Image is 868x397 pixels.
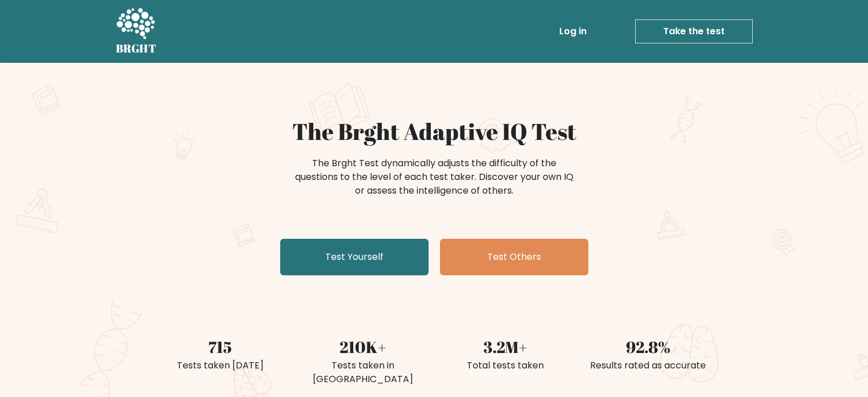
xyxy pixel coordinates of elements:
a: BRGHT [116,5,157,58]
div: 715 [156,335,285,359]
div: 92.8% [584,335,713,359]
h1: The Brght Adaptive IQ Test [156,118,713,145]
div: Tests taken [DATE] [156,359,285,372]
div: Results rated as accurate [584,359,713,372]
div: Tests taken in [GEOGRAPHIC_DATA] [298,359,427,386]
a: Test Others [440,239,588,275]
a: Test Yourself [280,239,429,275]
h5: BRGHT [116,42,157,55]
div: The Brght Test dynamically adjusts the difficulty of the questions to the level of each test take... [292,157,577,198]
div: Total tests taken [441,359,570,372]
div: 3.2M+ [441,335,570,359]
a: Log in [555,20,591,43]
a: Take the test [635,19,753,43]
div: 210K+ [298,335,427,359]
